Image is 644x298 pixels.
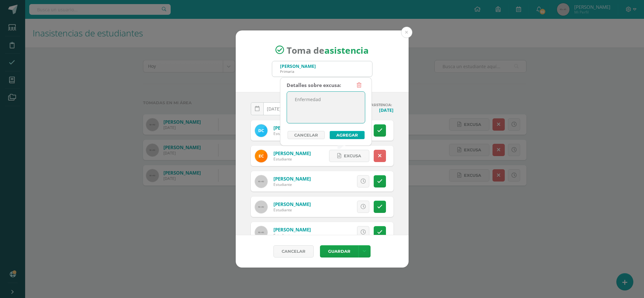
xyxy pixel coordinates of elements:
button: Close (Esc) [401,27,412,38]
span: Excusa [344,150,361,162]
div: Estudiante [273,131,349,136]
a: Excusa [329,150,369,162]
a: Cancelar [288,131,325,139]
img: 3dd15cadf8e77a116cd4a8b62b8cd5a7.png [255,150,267,162]
div: Estudiante [273,207,311,213]
a: [PERSON_NAME] [273,201,311,207]
button: Agregar [330,131,365,139]
div: Estudiante [273,182,311,187]
div: Detalles sobre excusa: [287,79,341,91]
a: [PERSON_NAME] [273,150,311,156]
a: [PERSON_NAME][GEOGRAPHIC_DATA] [273,125,359,131]
div: [PERSON_NAME] [280,63,316,69]
span: Toma de [287,44,369,56]
img: 4d4c6960d0b243772f483ba4028e3653.png [255,124,267,137]
button: Guardar [320,245,358,257]
a: [PERSON_NAME] [273,176,311,182]
a: [PERSON_NAME] [273,226,311,233]
div: Primaria [280,69,316,74]
div: Estudiante [273,156,311,162]
a: Cancelar [273,245,314,257]
div: Estudiante [273,233,311,238]
img: 60x60 [255,175,267,188]
img: 60x60 [255,226,267,239]
img: 60x60 [255,201,267,213]
strong: asistencia [324,44,369,56]
input: Busca un grado o sección aquí... [272,61,372,77]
